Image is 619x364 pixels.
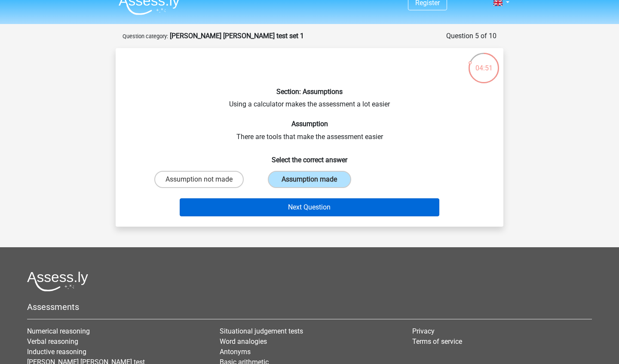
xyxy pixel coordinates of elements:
img: Assessly logo [27,271,88,291]
h6: Section: Assumptions [129,88,490,96]
div: Question 5 of 10 [446,31,496,41]
div: 04:51 [468,52,500,73]
a: Inductive reasoning [27,348,86,356]
button: Next Question [180,198,440,216]
a: Terms of service [412,337,462,346]
a: Numerical reasoning [27,327,90,335]
strong: [PERSON_NAME] [PERSON_NAME] test set 1 [170,32,304,40]
a: Verbal reasoning [27,337,78,346]
h6: Select the correct answer [129,149,490,164]
h6: Assumption [129,120,490,128]
a: Situational judgement tests [220,327,303,335]
div: Using a calculator makes the assessment a lot easier There are tools that make the assessment easier [119,55,500,220]
a: Antonyms [220,348,251,356]
label: Assumption made [268,171,351,188]
small: Question category: [123,33,168,39]
a: Word analogies [220,337,267,346]
h5: Assessments [27,302,592,312]
a: Privacy [412,327,435,335]
label: Assumption not made [154,171,244,188]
